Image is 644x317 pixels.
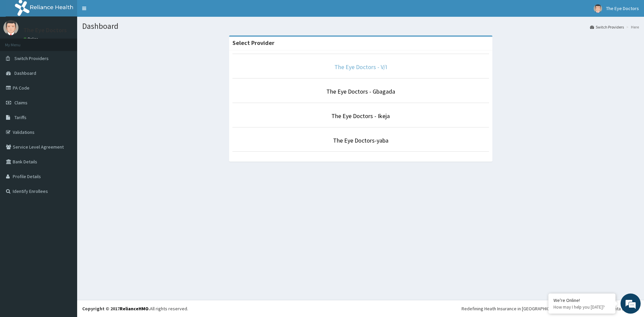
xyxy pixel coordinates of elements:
[594,4,602,13] img: User Image
[14,70,36,76] span: Dashboard
[82,306,150,312] strong: Copyright © 2017 .
[14,55,49,61] span: Switch Providers
[23,37,40,41] a: Online
[77,300,644,317] footer: All rights reserved.
[326,88,395,95] a: The Eye Doctors - Gbagada
[3,20,18,35] img: User Image
[334,63,387,71] a: The Eye Doctors - V/I
[232,39,274,47] strong: Select Provider
[23,27,67,33] p: The Eye Doctors
[590,24,624,30] a: Switch Providers
[553,297,610,303] div: We're Online!
[333,137,388,144] a: The Eye Doctors-yaba
[625,24,639,30] li: Here
[14,100,28,106] span: Claims
[462,305,639,312] div: Redefining Heath Insurance in [GEOGRAPHIC_DATA] using Telemedicine and Data Science!
[82,22,639,31] h1: Dashboard
[331,112,390,120] a: The Eye Doctors - Ikeja
[553,304,610,310] p: How may I help you today?
[14,114,26,120] span: Tariffs
[120,306,149,312] a: RelianceHMO
[606,5,639,11] span: The Eye Doctors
